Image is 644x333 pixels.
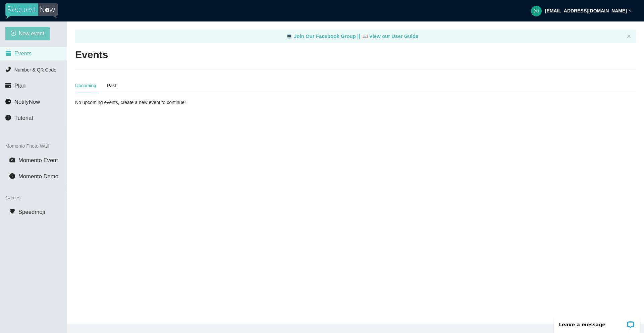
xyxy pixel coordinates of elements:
[14,50,32,57] span: Events
[75,48,108,62] h2: Events
[5,115,11,121] span: info-circle
[5,66,11,72] span: phone
[18,209,45,215] span: Speedmoji
[107,82,116,89] div: Past
[18,173,58,180] span: Momento Demo
[531,6,542,16] img: 07662e4d09af7917c33746ef8cd57b33
[545,8,627,13] strong: [EMAIL_ADDRESS][DOMAIN_NAME]
[5,3,58,19] img: RequestNow
[5,50,11,56] span: calendar
[550,312,644,333] iframe: LiveChat chat widget
[14,115,33,121] span: Tutorial
[5,99,11,104] span: message
[9,209,15,215] span: trophy
[627,34,631,39] button: close
[362,33,419,39] a: laptop View our User Guide
[18,157,58,163] span: Momento Event
[14,83,26,89] span: Plan
[14,99,40,105] span: NotifyNow
[286,33,292,39] span: laptop
[19,29,44,38] span: New event
[75,99,259,106] div: No upcoming events, create a new event to continue!
[75,82,96,89] div: Upcoming
[11,31,16,37] span: plus-circle
[629,9,632,12] span: down
[362,33,368,39] span: laptop
[5,27,50,40] button: plus-circleNew event
[9,157,15,163] span: camera
[5,83,11,88] span: credit-card
[9,173,15,179] span: info-circle
[14,67,56,73] span: Number & QR Code
[286,33,362,39] a: laptop Join Our Facebook Group ||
